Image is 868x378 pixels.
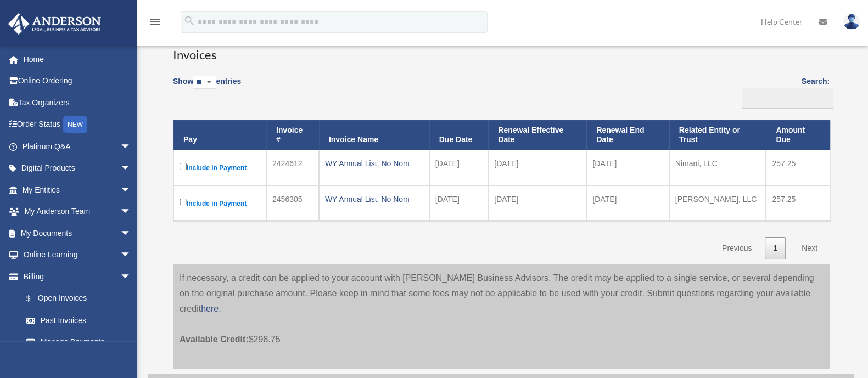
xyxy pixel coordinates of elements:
span: arrow_drop_down [120,244,142,267]
a: Platinum Q&Aarrow_drop_down [8,136,148,157]
td: 257.25 [766,185,830,221]
a: Digital Productsarrow_drop_down [8,157,148,179]
td: [DATE] [488,185,586,221]
div: NEW [63,116,87,133]
td: [DATE] [429,185,489,221]
p: $298.75 [180,317,823,347]
i: menu [148,15,161,29]
label: Include in Payment [180,161,260,174]
a: 1 [765,237,786,259]
a: Next [793,237,826,259]
a: $Open Invoices [15,287,137,310]
a: Billingarrow_drop_down [8,266,142,287]
th: Amount Due: activate to sort column ascending [766,120,830,150]
td: [PERSON_NAME], LLC [669,185,766,221]
div: WY Annual List, No Nom [325,156,423,171]
h3: Invoices [173,36,830,64]
td: 2424612 [266,150,319,185]
span: arrow_drop_down [120,222,142,245]
th: Invoice Name: activate to sort column ascending [319,120,429,150]
td: [DATE] [429,150,489,185]
div: If necessary, a credit can be applied to your account with [PERSON_NAME] Business Advisors. The c... [173,264,830,369]
th: Due Date: activate to sort column ascending [429,120,489,150]
label: Show entries [173,75,241,100]
input: Search: [742,88,833,109]
a: My Entitiesarrow_drop_down [8,179,148,201]
a: Order StatusNEW [8,114,148,136]
img: Anderson Advisors Platinum Portal [5,13,104,35]
th: Invoice #: activate to sort column ascending [266,120,319,150]
label: Include in Payment [180,196,260,210]
input: Include in Payment [180,199,187,206]
img: User Pic [843,14,860,30]
th: Related Entity or Trust: activate to sort column ascending [669,120,766,150]
a: menu [148,19,161,29]
span: arrow_drop_down [120,266,142,288]
span: arrow_drop_down [120,179,142,201]
a: here. [201,304,221,313]
span: arrow_drop_down [120,136,142,158]
a: Manage Payments [15,331,142,353]
select: Showentries [193,76,216,89]
a: Past Invoices [15,309,142,331]
i: search [183,15,195,27]
a: My Anderson Teamarrow_drop_down [8,201,148,223]
th: Renewal Effective Date: activate to sort column ascending [488,120,586,150]
a: My Documentsarrow_drop_down [8,222,148,244]
span: arrow_drop_down [120,157,142,180]
td: 2456305 [266,185,319,221]
td: 257.25 [766,150,830,185]
span: arrow_drop_down [120,201,142,223]
span: $ [32,292,38,306]
div: WY Annual List, No Nom [325,191,423,207]
input: Include in Payment [180,163,187,170]
td: [DATE] [488,150,586,185]
th: Renewal End Date: activate to sort column ascending [586,120,669,150]
td: Nimani, LLC [669,150,766,185]
th: Pay: activate to sort column descending [173,120,266,150]
td: [DATE] [586,150,669,185]
a: Online Ordering [8,70,148,92]
td: [DATE] [586,185,669,221]
span: Available Credit: [180,335,249,344]
label: Search: [738,75,830,109]
a: Home [8,48,148,70]
a: Online Learningarrow_drop_down [8,244,148,266]
a: Previous [714,237,760,259]
a: Tax Organizers [8,92,148,114]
